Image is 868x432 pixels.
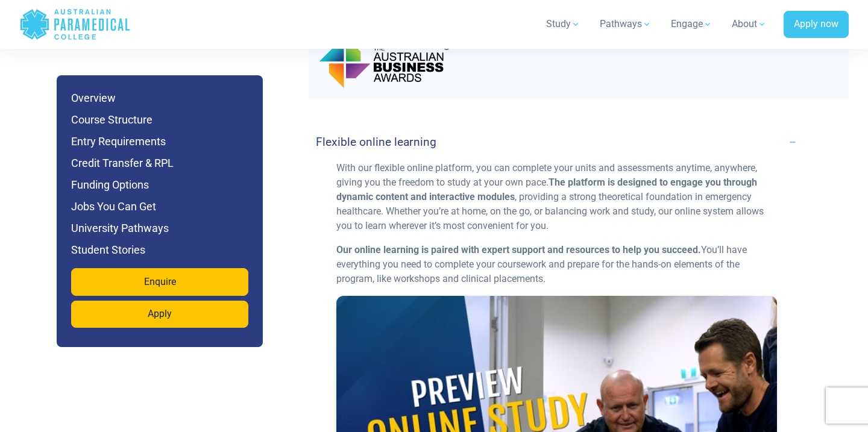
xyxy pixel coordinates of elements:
p: With our flexible online platform, you can complete your units and assessments anytime, anywhere,... [336,161,777,233]
a: About [725,7,774,41]
strong: Our online learning is paired with expert support and resources to help you succeed. [336,244,701,255]
a: Australian Paramedical College [19,5,131,44]
a: Engage [664,7,720,41]
a: Apply now [784,11,849,39]
p: You’ll have everything you need to complete your coursework and prepare for the hands-on elements... [336,243,777,286]
a: Flexible online learning [316,128,797,156]
h4: Flexible online learning [316,135,436,149]
a: Pathways [593,7,659,41]
a: Study [539,7,588,41]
